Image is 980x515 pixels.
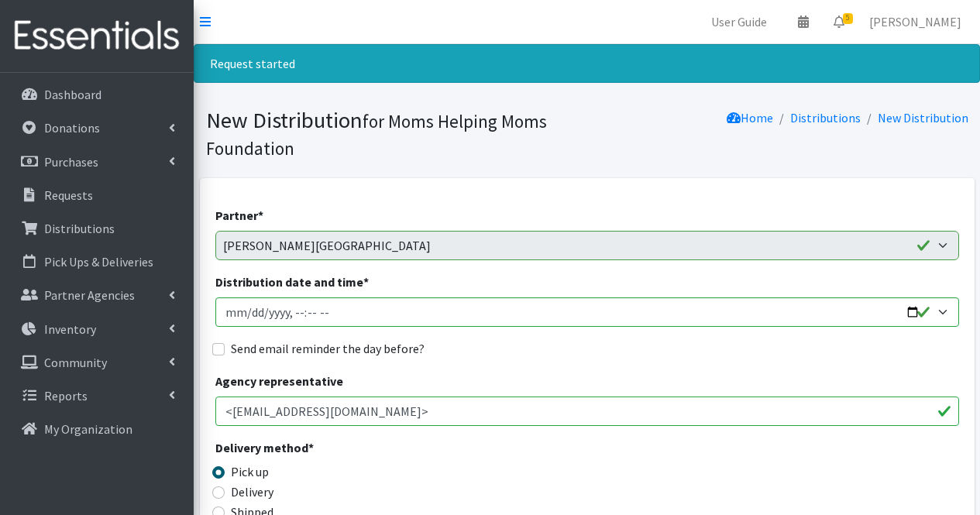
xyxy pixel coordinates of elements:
img: HumanEssentials [6,10,187,62]
abbr: required [308,440,314,455]
a: Donations [6,112,187,143]
a: Inventory [6,314,187,345]
p: My Organization [44,421,132,437]
a: Distributions [790,110,861,125]
label: Send email reminder the day before? [231,339,425,358]
a: Distributions [6,213,187,244]
a: Home [727,110,773,125]
a: Pick Ups & Deliveries [6,246,187,277]
a: Requests [6,180,187,211]
legend: Delivery method [215,438,401,462]
p: Inventory [44,321,96,337]
p: Distributions [44,221,115,236]
p: Partner Agencies [44,287,135,303]
p: Community [44,355,107,370]
label: Delivery [231,482,273,501]
p: Pick Ups & Deliveries [44,254,153,270]
label: Partner [215,206,263,225]
a: [PERSON_NAME] [857,6,974,37]
a: Partner Agencies [6,280,187,311]
label: Agency representative [215,372,343,390]
label: Distribution date and time [215,273,369,291]
a: Community [6,347,187,378]
a: 5 [821,6,857,37]
a: Purchases [6,146,187,177]
p: Reports [44,388,88,403]
span: 5 [843,13,853,24]
a: Dashboard [6,79,187,110]
p: Purchases [44,154,98,170]
label: Pick up [231,462,269,481]
p: Dashboard [44,87,101,102]
abbr: required [363,274,369,290]
p: Requests [44,187,93,203]
a: My Organization [6,414,187,445]
a: User Guide [699,6,779,37]
p: Donations [44,120,100,136]
a: Reports [6,380,187,411]
small: for Moms Helping Moms Foundation [206,110,547,160]
div: Request started [194,44,980,83]
h1: New Distribution [206,107,582,160]
a: New Distribution [878,110,968,125]
abbr: required [258,208,263,223]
